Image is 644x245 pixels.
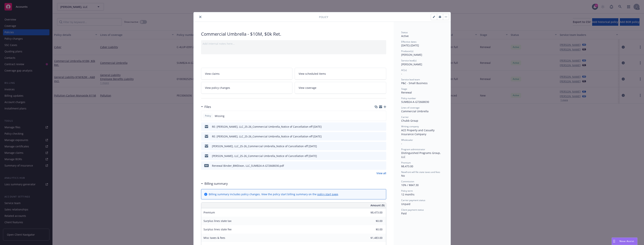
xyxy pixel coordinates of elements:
[299,86,316,90] span: View coverage
[204,114,212,118] span: Policy
[612,237,637,245] button: Nova Assist
[401,148,425,151] span: Program administrator
[295,68,386,80] a: View scheduled items
[401,170,440,174] span: Newfront will file state taxes and fees
[401,81,428,85] span: P&C - Small Business
[401,31,408,34] span: Status
[401,119,418,122] span: Chubb Group
[401,40,417,43] span: Effective dates
[401,193,414,196] span: 12 months
[381,154,385,158] button: preview file
[401,199,425,202] span: Carrier payment status
[619,240,634,243] span: Nova Assist
[212,134,322,138] div: RE: [PERSON_NAME], LLC_25-26_Commercial Umbrella_Notice of Cancellation eff [DATE]
[401,115,409,119] span: Carrier
[201,181,228,186] div: Billing summary
[401,78,420,81] span: Service lead team
[381,144,385,148] button: preview file
[212,144,317,148] div: [PERSON_NAME], LLC_25-26_Commercial Umbrella_Notice of Cancellation eff [DATE]
[401,40,443,47] div: [DATE] - [DATE]
[401,138,413,142] span: Wholesaler
[375,125,378,129] button: download file
[209,192,339,196] div: Billing summary includes policy changes. View the policy start billing summary on the .
[212,154,317,158] div: [PERSON_NAME], LLC_25-26_Commercial Umbrella_Notice of Cancellation eff [DATE]
[205,72,220,76] span: View claims
[401,63,422,66] span: [PERSON_NAME]
[401,151,441,159] span: Distinguished Programs Group, LLC
[215,114,224,118] span: Missing
[401,87,407,90] span: Stage
[401,183,419,187] span: 10% / $847.30
[201,104,211,109] div: Files
[401,97,416,100] span: Policy number
[299,72,326,76] span: View scheduled items
[376,171,386,175] a: View all
[212,164,284,168] div: Renewal Binder_BWDixon, LLC_SUMB24-A-G72668030.pdf
[401,53,422,57] span: [PERSON_NAME]
[360,235,385,241] input: 0.00
[295,82,386,94] a: View coverage
[201,82,293,94] a: View policy changes
[401,128,435,136] span: ACE Property and Casualty Insurance Company
[612,238,616,245] div: Drag to move
[204,164,209,167] span: pdf
[401,142,402,145] span: -
[401,50,413,53] span: Producer(s)
[203,211,215,214] span: Premium
[203,219,231,223] span: Surplus lines state tax
[375,144,378,148] button: download file
[205,86,230,90] span: View policy changes
[204,181,228,186] h3: Billing summary
[203,42,385,46] div: Add internal notes here...
[401,164,413,168] span: $8,473.00
[401,69,407,72] span: AC(s)
[198,15,203,19] button: close
[401,34,409,38] span: Active
[203,236,225,240] span: Misc taxes & fees
[375,164,378,168] button: download file
[401,208,424,211] span: Client payment status
[201,31,386,37] div: Commercial Umbrella - $10M, $0k Ret.
[401,212,407,215] span: Paid
[401,91,412,94] span: Renewal
[319,15,328,19] span: Policy
[401,189,413,192] span: Policy term
[375,134,378,138] button: download file
[401,59,417,62] span: Service lead(s)
[381,164,385,168] button: preview file
[203,228,232,231] span: Surplus lines state fee
[401,161,411,164] span: Premium
[401,72,402,75] span: -
[360,227,385,232] input: 0.00
[317,192,338,196] a: policy start page
[401,202,410,206] span: Unpaid
[381,125,385,129] button: preview file
[401,125,419,128] span: Writing company
[204,104,211,109] h3: Files
[360,210,385,215] input: 0.00
[401,180,414,183] span: Commission
[360,218,385,224] input: 0.00
[401,174,405,177] span: No
[375,154,378,158] button: download file
[201,68,293,80] a: View claims
[212,125,322,129] div: RE: [PERSON_NAME], LLC_25-26_Commercial Umbrella_Notice of Cancellation eff [DATE]
[401,100,429,104] span: SUMB24-A-G72668030
[401,106,420,109] span: Lines of coverage
[381,134,385,138] button: preview file
[370,203,385,207] span: Amount ($)
[401,109,443,113] div: Commercial Umbrella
